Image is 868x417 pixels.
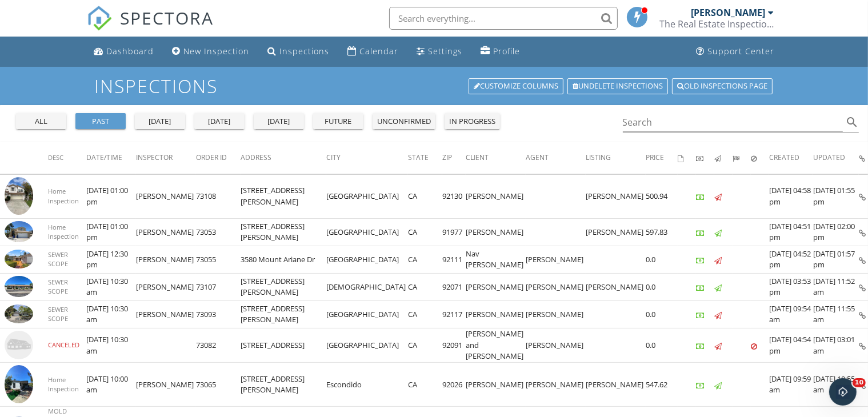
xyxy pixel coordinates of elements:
[343,41,403,62] a: Calendar
[442,174,466,218] td: 92130
[48,223,79,241] span: Home Inspection
[769,300,813,328] td: [DATE] 09:54 am
[48,278,68,296] span: SEWER SCOPE
[136,142,196,174] th: Inspector: Not sorted.
[196,300,241,328] td: 73093
[813,218,859,246] td: [DATE] 02:00 pm
[466,328,526,363] td: [PERSON_NAME] and [PERSON_NAME]
[813,153,845,162] span: Updated
[136,153,173,162] span: Inspector
[769,363,813,407] td: [DATE] 09:59 am
[751,142,769,174] th: Canceled: Not sorted.
[646,328,678,363] td: 0.0
[813,174,859,218] td: [DATE] 01:55 pm
[5,177,33,215] img: 9560280%2Freports%2F7dd8a3a9-e1a8-438a-8cc9-aa83a332aad4%2Fcover_photos%2FVOPBiZ6rJvCxzMrmCGnf%2F...
[707,46,774,57] div: Support Center
[241,363,326,407] td: [STREET_ADDRESS][PERSON_NAME]
[646,218,678,246] td: 597.83
[442,142,466,174] th: Zip: Not sorted.
[476,41,525,62] a: Profile
[646,246,678,273] td: 0.0
[408,363,442,407] td: CA
[183,46,249,57] div: New Inspection
[48,187,79,205] span: Home Inspection
[769,153,799,162] span: Created
[769,142,813,174] th: Created: Not sorted.
[21,116,62,127] div: all
[466,273,526,300] td: [PERSON_NAME]
[408,174,442,218] td: CA
[196,328,241,363] td: 73082
[733,142,751,174] th: Submitted: Not sorted.
[326,273,408,300] td: [DEMOGRAPHIC_DATA]
[445,113,500,129] button: in progress
[106,46,154,57] div: Dashboard
[659,18,774,30] div: The Real Estate Inspection Company
[86,246,136,273] td: [DATE] 12:30 pm
[87,6,112,31] img: The Best Home Inspection Software - Spectora
[87,15,214,39] a: SPECTORA
[586,363,646,407] td: [PERSON_NAME]
[813,246,859,273] td: [DATE] 01:57 pm
[194,113,245,129] button: [DATE]
[845,115,859,129] i: search
[526,328,586,363] td: [PERSON_NAME]
[5,304,33,323] img: 9556832%2Freports%2Fe02c6e9b-dab3-4b0f-9721-ccb656a1be73%2Fcover_photos%2FeknZZ5jTsjF3kyYsAZAO%2F...
[714,142,733,174] th: Published: Not sorted.
[769,328,813,363] td: [DATE] 04:54 pm
[646,300,678,328] td: 0.0
[408,153,429,162] span: State
[196,153,227,162] span: Order ID
[196,142,241,174] th: Order ID: Not sorted.
[526,142,586,174] th: Agent: Not sorted.
[389,7,618,30] input: Search everything...
[326,153,341,162] span: City
[408,273,442,300] td: CA
[313,113,363,129] button: future
[567,78,668,94] a: Undelete inspections
[136,363,196,407] td: [PERSON_NAME]
[442,363,466,407] td: 92026
[326,174,408,218] td: [GEOGRAPHIC_DATA]
[5,250,33,268] img: 9545896%2Freports%2F097dd73b-2332-4a82-aa56-1892102b2b45%2Fcover_photos%2FalhNFRy1KjTwPyJOWr8X%2F...
[48,340,79,349] span: CANCELED
[86,363,136,407] td: [DATE] 10:00 am
[196,246,241,273] td: 73055
[254,113,304,129] button: [DATE]
[442,218,466,246] td: 91977
[813,328,859,363] td: [DATE] 03:01 am
[139,116,181,127] div: [DATE]
[408,328,442,363] td: CA
[691,41,779,62] a: Support Center
[167,41,254,62] a: New Inspection
[526,273,586,300] td: [PERSON_NAME]
[75,113,126,129] button: past
[241,174,326,218] td: [STREET_ADDRESS][PERSON_NAME]
[813,363,859,407] td: [DATE] 10:55 am
[326,246,408,273] td: [GEOGRAPHIC_DATA]
[199,116,240,127] div: [DATE]
[769,246,813,273] td: [DATE] 04:52 pm
[326,363,408,407] td: Escondido
[136,300,196,328] td: [PERSON_NAME]
[373,113,435,129] button: unconfirmed
[326,142,408,174] th: City: Not sorted.
[813,273,859,300] td: [DATE] 11:52 am
[442,246,466,273] td: 92111
[241,218,326,246] td: [STREET_ADDRESS][PERSON_NAME]
[258,116,299,127] div: [DATE]
[241,300,326,328] td: [STREET_ADDRESS][PERSON_NAME]
[48,250,68,268] span: SEWER SCOPE
[672,78,773,94] a: Old inspections page
[646,363,678,407] td: 547.62
[136,174,196,218] td: [PERSON_NAME]
[646,273,678,300] td: 0.0
[646,153,664,162] span: Price
[241,153,271,162] span: Address
[80,116,121,127] div: past
[136,246,196,273] td: [PERSON_NAME]
[135,113,185,129] button: [DATE]
[853,378,866,387] span: 10
[196,218,241,246] td: 73053
[428,46,462,57] div: Settings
